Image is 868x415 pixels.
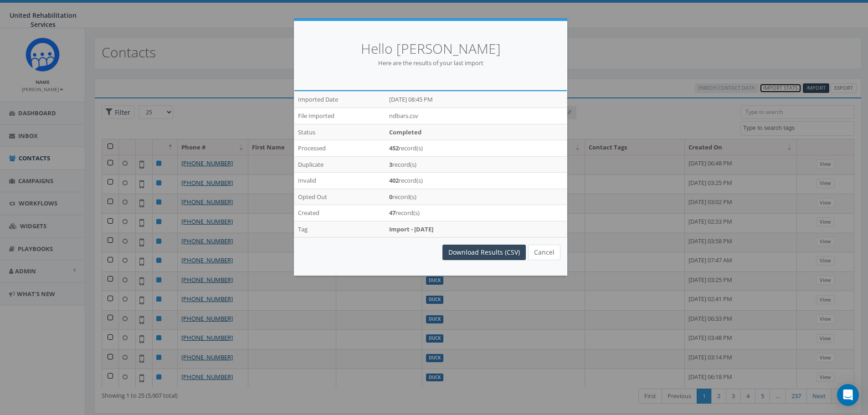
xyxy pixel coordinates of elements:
[837,384,859,406] div: Open Intercom Messenger
[294,92,385,108] td: Imported Date
[389,193,392,201] strong: 0
[308,39,554,59] h5: Hello [PERSON_NAME]
[385,92,567,108] td: [DATE] 08:45 PM
[385,173,567,189] td: record(s)
[308,59,554,67] p: Here are the results of your last import
[294,205,385,221] td: Created
[294,140,385,157] td: Processed
[389,128,421,136] strong: Completed
[294,221,385,237] td: Tag
[385,140,567,157] td: record(s)
[442,245,526,260] a: Download Results (CSV)
[385,108,567,124] td: ndbars.csv
[294,124,385,140] td: Status
[389,144,399,152] strong: 452
[528,245,560,260] button: Cancel
[389,176,399,184] strong: 402
[385,189,567,205] td: record(s)
[294,108,385,124] td: File Imported
[294,156,385,173] td: Duplicate
[389,209,395,217] strong: 47
[389,225,433,233] strong: Import - [DATE]
[294,189,385,205] td: Opted Out
[294,173,385,189] td: Invalid
[385,205,567,221] td: record(s)
[385,156,567,173] td: record(s)
[389,160,392,169] strong: 3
